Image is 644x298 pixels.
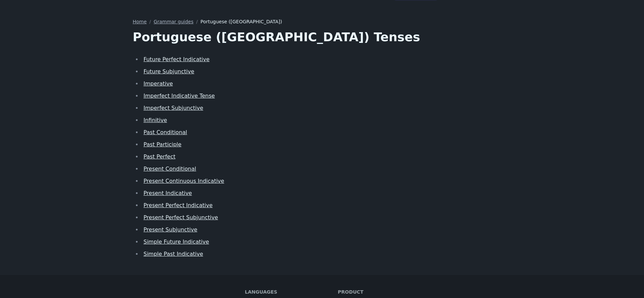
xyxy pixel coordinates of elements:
[133,18,147,25] a: Home
[144,68,194,75] a: Future Subjunctive
[144,56,210,63] a: Future Perfect Indicative
[144,251,203,257] a: Simple Past Indicative
[149,18,151,25] span: /
[144,239,209,245] a: Simple Future Indicative
[144,93,215,99] a: Imperfect Indicative Tense
[133,18,511,25] nav: Breadcrumb
[144,202,213,208] a: Present Perfect Indicative
[144,105,204,111] a: Imperfect Subjunctive
[144,190,192,196] a: Present Indicative
[245,289,277,295] h6: Languages
[144,214,218,221] a: Present Perfect Subjunctive
[144,178,224,184] a: Present Continuous Indicative
[144,129,187,135] a: Past Conditional
[144,166,196,172] a: Present Conditional
[133,30,511,44] h1: Portuguese ([GEOGRAPHIC_DATA]) Tenses
[144,141,182,148] a: Past Participle
[154,18,194,25] a: Grammar guides
[200,18,282,25] span: Portuguese ([GEOGRAPHIC_DATA])
[144,117,167,123] a: Infinitive
[144,80,173,87] a: Imperative
[144,153,175,160] a: Past Perfect
[196,18,198,25] span: /
[338,289,363,295] h6: Product
[144,226,197,233] a: Present Subjunctive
